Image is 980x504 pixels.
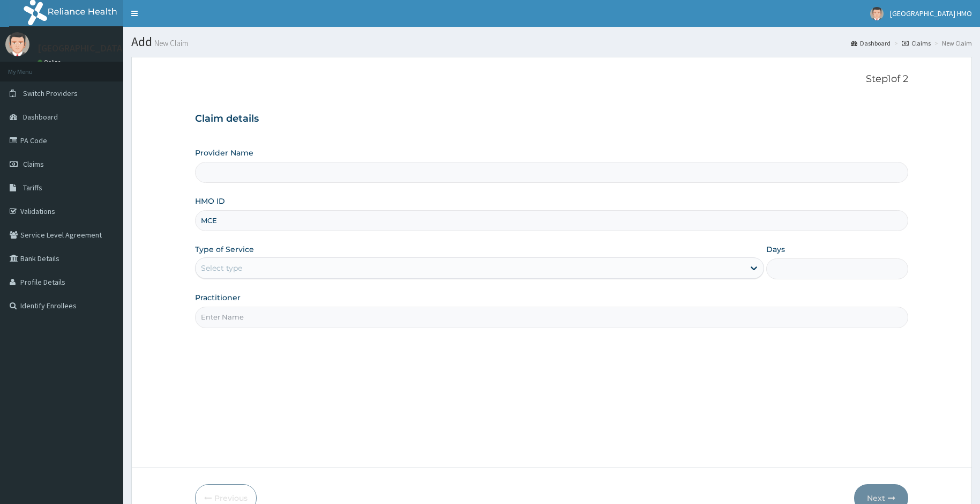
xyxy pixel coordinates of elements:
img: User Image [870,7,884,20]
label: Provider Name [195,147,253,158]
a: Online [38,58,63,66]
input: Enter HMO ID [195,210,909,231]
h3: Claim details [195,113,909,125]
span: Tariffs [23,183,42,192]
label: Days [766,244,785,255]
small: New Claim [152,39,188,47]
img: User Image [5,32,29,56]
label: HMO ID [195,196,225,206]
span: [GEOGRAPHIC_DATA] HMO [890,9,972,18]
div: Select type [201,263,242,273]
h1: Add [131,35,972,49]
span: Switch Providers [23,88,78,98]
span: Dashboard [23,112,58,122]
p: [GEOGRAPHIC_DATA] HMO [38,43,147,53]
span: Claims [23,159,44,169]
p: Step 1 of 2 [195,73,909,85]
li: New Claim [932,39,972,48]
label: Type of Service [195,244,254,255]
a: Dashboard [851,39,891,48]
input: Enter Name [195,307,909,328]
a: Claims [902,39,931,48]
label: Practitioner [195,292,241,303]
